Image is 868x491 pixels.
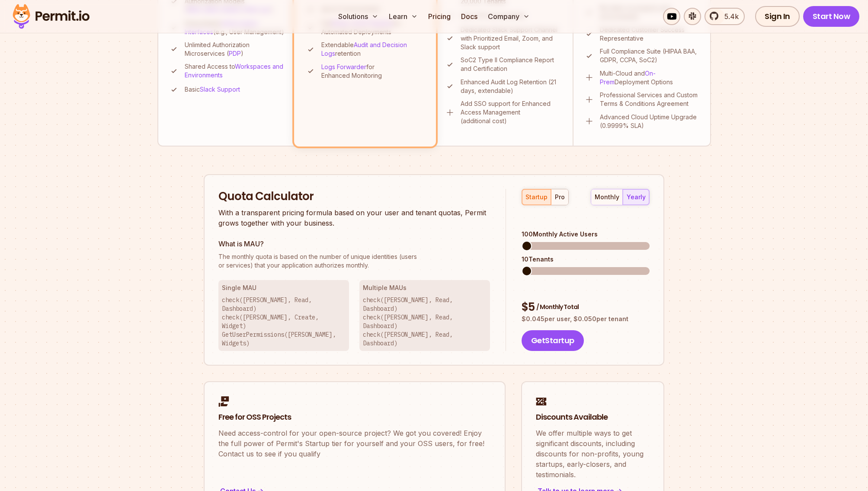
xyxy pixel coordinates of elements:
p: Need access-control for your open-source project? We got you covered! Enjoy the full power of Per... [218,428,491,459]
div: 10 Tenants [522,255,650,264]
a: Docs [458,8,481,25]
p: or services) that your application authorizes monthly. [218,252,490,270]
h2: Free for OSS Projects [218,412,491,423]
a: 5.4k [705,8,745,25]
div: $ 5 [522,300,650,315]
p: Extendable retention [321,41,425,58]
p: check([PERSON_NAME], Read, Dashboard) check([PERSON_NAME], Create, Widget) GetUserPermissions([PE... [222,296,346,348]
p: check([PERSON_NAME], Read, Dashboard) check([PERSON_NAME], Read, Dashboard) check([PERSON_NAME], ... [363,296,487,348]
p: Full Compliance Suite (HIPAA BAA, GDPR, CCPA, SoC2) [600,47,700,64]
img: Permit logo [9,2,93,31]
p: Dedicated Slack Support Channel with Prioritized Email, Zoom, and Slack support [461,26,562,51]
a: Audit and Decision Logs [321,41,407,57]
p: Professional Services and Custom Terms & Conditions Agreement [600,91,700,108]
div: monthly [595,193,619,201]
p: Shared Access to [185,62,285,80]
a: Start Now [803,6,860,27]
h2: Quota Calculator [218,189,490,204]
p: Add SSO support for Enhanced Access Management (additional cost) [461,99,562,125]
div: pro [555,193,565,201]
a: Authorization Interfaces [185,19,258,35]
p: $ 0.045 per user, $ 0.050 per tenant [522,315,650,323]
button: Learn [385,8,421,25]
a: Sign In [755,6,800,27]
a: On-Prem [600,70,656,86]
p: With a transparent pricing formula based on your user and tenant quotas, Permit grows together wi... [218,207,490,228]
p: Unlimited Authorization Microservices ( ) [185,41,285,58]
p: for Enhanced Monitoring [321,63,425,80]
p: Dedicated Customer Success Representative [600,26,700,43]
p: We offer multiple ways to get significant discounts, including discounts for non-profits, young s... [536,428,650,480]
p: Basic [185,85,240,94]
a: Logs Forwarder [321,63,366,70]
p: Multi-Cloud and Deployment Options [600,69,700,86]
h3: Multiple MAUs [363,284,487,292]
div: 100 Monthly Active Users [522,230,650,239]
button: GetStartup [522,330,584,351]
span: The monthly quota is based on the number of unique identities (users [218,252,490,261]
p: SoC2 Type II Compliance Report and Certification [461,56,562,73]
span: / Monthly Total [536,303,579,311]
button: Company [484,8,533,25]
span: 5.4k [719,11,739,22]
p: Enhanced Audit Log Retention (21 days, extendable) [461,78,562,95]
h3: What is MAU? [218,239,490,249]
a: Slack Support [200,86,240,93]
a: PDP [229,50,241,57]
button: Solutions [335,8,382,25]
p: Advanced Cloud Uptime Upgrade (0.9999% SLA) [600,113,700,130]
h3: Single MAU [222,284,346,292]
h2: Discounts Available [536,412,650,423]
a: Pricing [425,8,454,25]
